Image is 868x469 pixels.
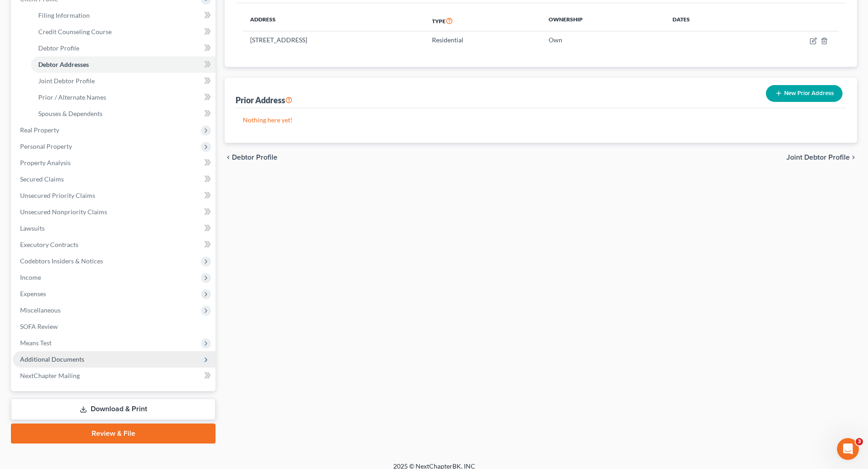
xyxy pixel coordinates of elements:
[786,154,857,161] button: Joint Debtor Profile chevron_right
[243,10,425,31] th: Address
[20,241,78,248] span: Executory Contracts
[13,237,216,253] a: Executory Contracts
[20,224,45,232] span: Lawsuits
[38,28,112,35] span: Credit Counseling Course
[31,7,216,24] a: Filing Information
[31,40,216,56] a: Debtor Profile
[38,93,106,101] span: Prior / Alternate Names
[20,355,84,363] span: Additional Documents
[20,175,64,183] span: Secured Claims
[243,116,839,125] p: Nothing here yet!
[20,339,51,347] span: Means Test
[31,56,216,73] a: Debtor Addresses
[38,11,90,19] span: Filing Information
[20,257,103,265] span: Codebtors Insiders & Notices
[20,142,72,150] span: Personal Property
[13,171,216,187] a: Secured Claims
[38,61,89,68] span: Debtor Addresses
[31,24,216,40] a: Credit Counseling Course
[786,154,850,161] span: Joint Debtor Profile
[232,154,277,161] span: Debtor Profile
[11,424,216,444] a: Review & File
[243,31,425,49] td: [STREET_ADDRESS]
[13,318,216,335] a: SOFA Review
[20,372,80,379] span: NextChapter Mailing
[20,323,58,330] span: SOFA Review
[11,398,216,420] a: Download & Print
[20,290,46,298] span: Expenses
[850,154,857,161] i: chevron_right
[541,10,665,31] th: Ownership
[31,106,216,122] a: Spouses & Dependents
[225,154,232,161] i: chevron_left
[20,273,41,281] span: Income
[541,31,665,49] td: Own
[38,77,95,85] span: Joint Debtor Profile
[20,208,107,216] span: Unsecured Nonpriority Claims
[20,126,59,134] span: Real Property
[225,154,277,161] button: chevron_left Debtor Profile
[665,10,746,31] th: Dates
[13,220,216,237] a: Lawsuits
[20,306,61,314] span: Miscellaneous
[13,368,216,384] a: NextChapter Mailing
[38,110,103,117] span: Spouses & Dependents
[856,438,863,445] span: 3
[236,95,293,106] div: Prior Address
[20,192,95,199] span: Unsecured Priority Claims
[425,10,541,31] th: Type
[20,159,71,166] span: Property Analysis
[766,85,842,102] button: New Prior Address
[38,44,79,52] span: Debtor Profile
[13,187,216,204] a: Unsecured Priority Claims
[31,89,216,106] a: Prior / Alternate Names
[13,204,216,220] a: Unsecured Nonpriority Claims
[837,438,859,460] iframe: Intercom live chat
[31,73,216,89] a: Joint Debtor Profile
[13,155,216,171] a: Property Analysis
[425,31,541,49] td: Residential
